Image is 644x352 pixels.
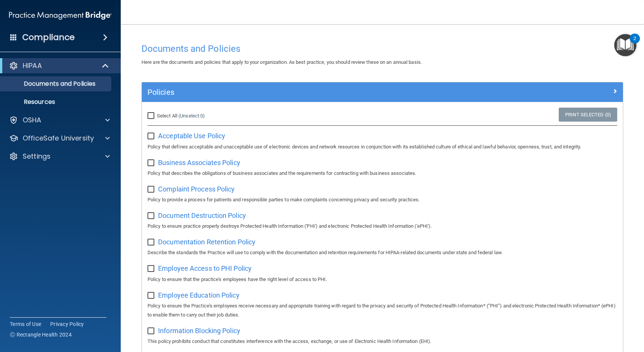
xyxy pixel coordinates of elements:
[148,275,617,284] p: Policy to ensure that the practice's employees have the right level of access to PHI.
[9,116,110,125] a: OSHA
[178,113,205,119] a: (Unselect 0)
[614,34,636,56] button: Open Resource Center, 2 new notifications
[5,80,108,88] p: Documents and Policies
[148,86,617,98] a: Policies
[158,327,240,335] span: Information Blocking Policy
[148,248,617,257] p: Describe the standards the Practice will use to comply with the documentation and retention requi...
[23,134,94,143] p: OfficeSafe University
[158,264,252,272] span: Employee Access to PHI Policy
[559,108,617,122] a: Print Selected (0)
[9,134,110,143] a: OfficeSafe University
[148,337,617,346] p: This policy prohibits conduct that constitutes interference with the access, exchange, or use of ...
[50,320,84,328] a: Privacy Policy
[158,212,246,219] span: Document Destruction Policy
[23,152,51,161] p: Settings
[148,195,617,204] p: Policy to provide a process for patients and responsible parties to make complaints concerning pr...
[22,32,75,43] h4: Compliance
[148,142,617,151] p: Policy that defines acceptable and unacceptable use of electronic devices and network resources i...
[141,44,623,54] h4: Documents and Policies
[158,132,225,140] span: Acceptable Use Policy
[148,301,617,320] p: Policy to ensure the Practice's employees receive necessary and appropriate training with regard ...
[158,291,240,299] span: Employee Education Policy
[9,61,109,70] a: HIPAA
[10,331,72,338] span: Ⓒ Rectangle Health 2024
[9,152,110,161] a: Settings
[148,222,617,231] p: Policy to ensure practice properly destroys Protected Health Information ('PHI') and electronic P...
[23,116,41,125] p: OSHA
[141,59,422,65] span: Here are the documents and policies that apply to your organization. As best practice, you should...
[148,113,156,119] input: Select All (Unselect 0)
[23,61,42,70] p: HIPAA
[10,320,41,328] a: Terms of Use
[5,98,108,106] p: Resources
[9,8,112,23] img: PMB logo
[633,39,636,48] div: 2
[148,169,617,178] p: Policy that describes the obligations of business associates and the requirements for contracting...
[158,238,255,246] span: Documentation Retention Policy
[148,88,497,96] h5: Policies
[158,159,240,167] span: Business Associates Policy
[158,185,235,193] span: Complaint Process Policy
[157,113,177,119] span: Select All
